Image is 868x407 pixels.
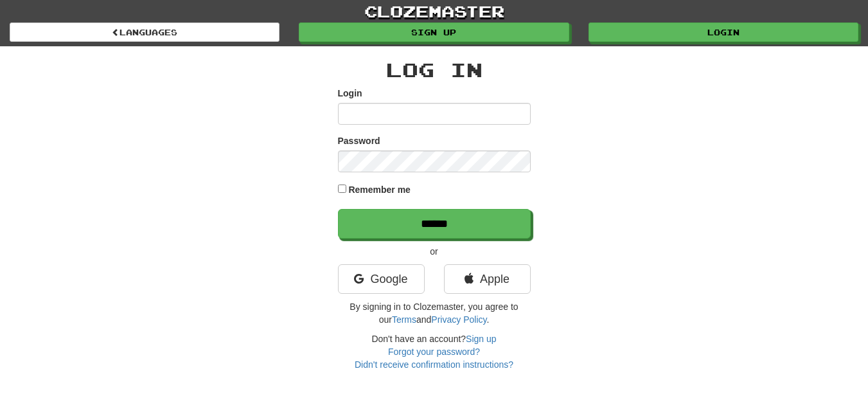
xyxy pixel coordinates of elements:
[348,183,411,196] label: Remember me
[338,134,380,147] label: Password
[338,59,531,80] h2: Log In
[466,334,496,344] a: Sign up
[338,300,531,326] p: By signing in to Clozemaster, you agree to our and .
[338,264,425,294] a: Google
[10,23,279,42] a: Languages
[392,314,416,325] a: Terms
[444,264,531,294] a: Apple
[431,314,486,325] a: Privacy Policy
[338,332,531,371] div: Don't have an account?
[589,23,858,42] a: Login
[299,23,569,42] a: Sign up
[388,347,480,357] a: Forgot your password?
[338,245,531,258] p: or
[355,359,513,370] a: Didn't receive confirmation instructions?
[338,87,362,100] label: Login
